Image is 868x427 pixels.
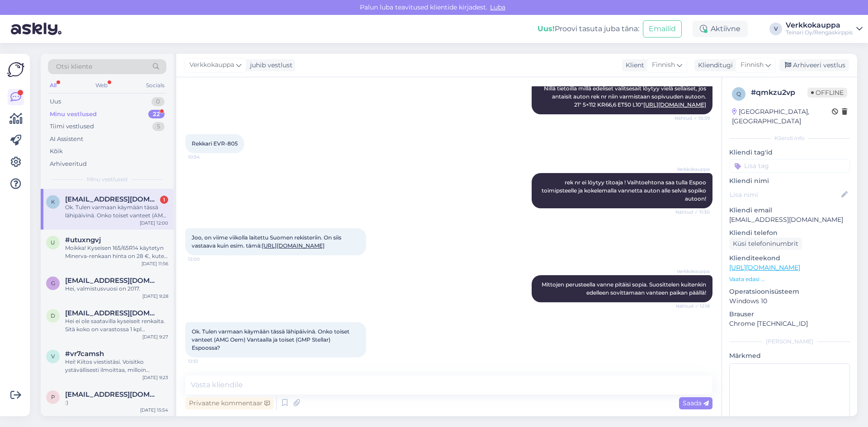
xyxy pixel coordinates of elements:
span: Nähtud ✓ 11:30 [675,209,710,216]
div: 0 [151,97,165,106]
p: Märkmed [729,351,850,361]
p: Kliendi email [729,206,850,215]
span: Nähtud ✓ 12:18 [676,303,710,310]
span: Mittojen perusteella vanne pitäisi sopia. Suosittelen kuitenkin edelleen sovittamaan vanteen paik... [542,281,708,296]
input: Lisa tag [729,159,850,173]
span: Joo, on viime viikolla laitettu Suomen rekisteriin. On siis vastaava kuin esim. tämä: [192,234,343,249]
span: goldencap@gmail.com [65,277,159,285]
span: g [51,280,55,286]
div: Kliendi info [729,134,850,142]
span: Luba [487,3,508,11]
div: [DATE] 11:56 [142,260,168,267]
div: Verkkokauppa [786,22,853,29]
span: 12:00 [188,256,222,263]
span: p [51,394,55,400]
span: Verkkokauppa [676,268,710,275]
div: All [48,80,58,91]
div: [DATE] 15:54 [140,407,168,413]
a: [URL][DOMAIN_NAME] [643,101,706,108]
div: Moikka! Kyseisen 165/65R14 käytetyn Minerva-renkaan hinta on 28 €, kuten verkkokaupassamme näkyy.... [65,244,168,260]
span: #utuxngvj [65,236,101,244]
span: q [736,90,741,97]
p: [EMAIL_ADDRESS][DOMAIN_NAME] [729,215,850,225]
button: Emailid [643,20,682,38]
div: 1 [160,196,168,204]
div: 22 [148,110,165,119]
div: [DATE] 9:23 [142,374,168,381]
div: Privaatne kommentaar [185,397,274,409]
span: u [51,239,55,246]
span: karri.huusko@kolumbus.fi [65,195,159,203]
span: rek nr ei löytyy titoaja ! Vaihtoehtona saa tulla Espoo toimipsteelle ja kokelemalla vannetta aut... [542,179,708,202]
b: Uus! [538,24,555,33]
div: # qmkzu2vp [751,87,807,98]
span: Otsi kliente [56,62,92,71]
div: Klient [622,61,644,70]
div: Proovi tasuta juba täna: [538,23,639,34]
div: Arhiveeri vestlus [779,59,849,71]
span: Rekkari EVR-805 [192,140,238,147]
div: Minu vestlused [50,110,97,119]
span: Offline [807,88,847,98]
div: Hei, valmistusvuosi on 2017. [65,285,168,293]
div: Aktiivne [693,21,748,37]
p: Klienditeekond [729,253,850,263]
div: Klienditugi [694,61,733,70]
span: Finnish [652,60,675,70]
span: philfinexpress@gmail.com [65,390,159,399]
div: Tiimi vestlused [50,122,94,131]
div: V [769,23,782,35]
span: Ok. Tulen varmaan käymään tässä lähipäivinä. Onko toiset vanteet (AMG Oem) Vantaalla ja toiset (G... [192,328,351,351]
span: Minu vestlused [87,175,127,183]
p: Kliendi tag'id [729,148,850,157]
div: [DATE] 12:00 [140,220,168,226]
span: Verkkokauppa [676,166,710,173]
span: Finnish [741,60,764,70]
p: Windows 10 [729,296,850,306]
p: Kliendi nimi [729,176,850,186]
div: Ok. Tulen varmaan käymään tässä lähipäivinä. Onko toiset vanteet (AMG Oem) Vantaalla ja toiset (G... [65,203,168,220]
div: [GEOGRAPHIC_DATA], [GEOGRAPHIC_DATA] [732,107,832,126]
div: Küsi telefoninumbrit [729,238,802,250]
p: Brauser [729,310,850,319]
img: Askly Logo [7,61,24,78]
div: Web [94,80,109,91]
a: [URL][DOMAIN_NAME] [729,263,800,272]
span: k [51,198,55,205]
span: Verkkokauppa [189,60,234,70]
div: [DATE] 9:27 [142,333,168,340]
span: D [51,312,55,319]
div: :) [65,399,168,407]
div: Hei ei ole saatavilla kyseiseit renkaita. Sitä koko on varastossa 1 kpl 295/25R22 Lexani LX-Twent... [65,317,168,333]
span: Dardfazliu02@gmail.com [65,309,159,317]
div: Kõik [50,147,63,156]
span: v [51,353,55,360]
p: Kliendi telefon [729,228,850,238]
span: 10:54 [188,154,222,160]
div: Arhiveeritud [50,160,87,169]
div: 5 [152,122,165,131]
a: VerkkokauppaTeinari Oy/Rengaskirppis [786,22,863,36]
div: Hei! Kiitos viestistäsi. Voisitko ystävällisesti ilmoittaa, milloin toivoisit ajan varaamista ja ... [65,358,168,374]
div: [DATE] 9:28 [142,293,168,300]
div: Uus [50,97,61,106]
div: juhib vestlust [246,61,292,70]
a: [URL][DOMAIN_NAME] [262,242,325,249]
input: Lisa nimi [730,190,840,200]
span: Nillä tietoilla millä edeliset valitsesait löytyy vielä sellaiset, jos antaisit auton rek nr niin... [544,85,708,108]
span: #vr7camsh [65,350,104,358]
div: AI Assistent [50,135,83,144]
p: Chrome [TECHNICAL_ID] [729,319,850,328]
span: 12:51 [188,358,222,365]
div: Teinari Oy/Rengaskirppis [786,29,853,36]
div: Socials [144,80,166,91]
p: Operatsioonisüsteem [729,287,850,296]
p: Vaata edasi ... [729,275,850,283]
div: [PERSON_NAME] [729,338,850,346]
span: Saada [683,399,709,407]
span: Nähtud ✓ 10:39 [675,115,710,122]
